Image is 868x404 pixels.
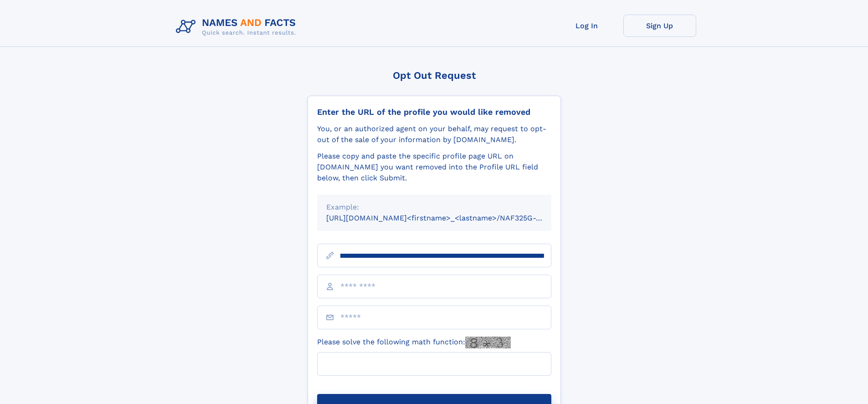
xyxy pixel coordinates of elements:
[550,15,623,37] a: Log In
[623,15,696,37] a: Sign Up
[317,151,551,184] div: Please copy and paste the specific profile page URL on [DOMAIN_NAME] you want removed into the Pr...
[326,214,569,222] small: [URL][DOMAIN_NAME]<firstname>_<lastname>/NAF325G-xxxxxxxx
[317,337,511,348] label: Please solve the following math function:
[172,15,303,39] img: Logo Names and Facts
[308,70,561,81] div: Opt Out Request
[317,123,551,145] div: You, or an authorized agent on your behalf, may request to opt-out of the sale of your informatio...
[326,202,542,213] div: Example:
[317,107,551,117] div: Enter the URL of the profile you would like removed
